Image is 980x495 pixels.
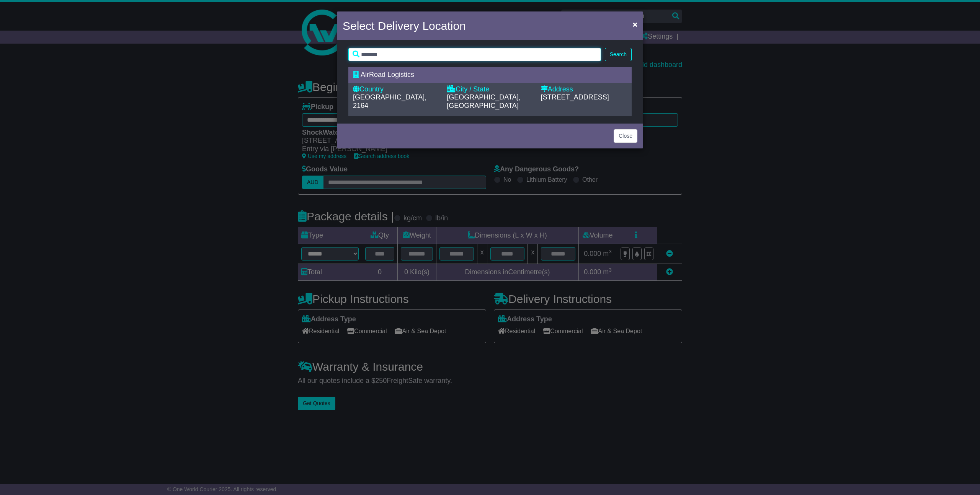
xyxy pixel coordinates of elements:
span: × [633,20,637,29]
div: Country [353,85,439,94]
div: City / State [447,85,533,94]
div: Address [541,85,627,94]
span: [STREET_ADDRESS] [541,93,609,101]
button: Search [605,48,632,61]
h4: Select Delivery Location [343,17,466,34]
span: [GEOGRAPHIC_DATA], [GEOGRAPHIC_DATA] [447,93,520,109]
button: Close [629,16,641,32]
span: [GEOGRAPHIC_DATA], 2164 [353,93,426,109]
button: Close [614,129,637,143]
span: AirRoad Logistics [361,71,414,78]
